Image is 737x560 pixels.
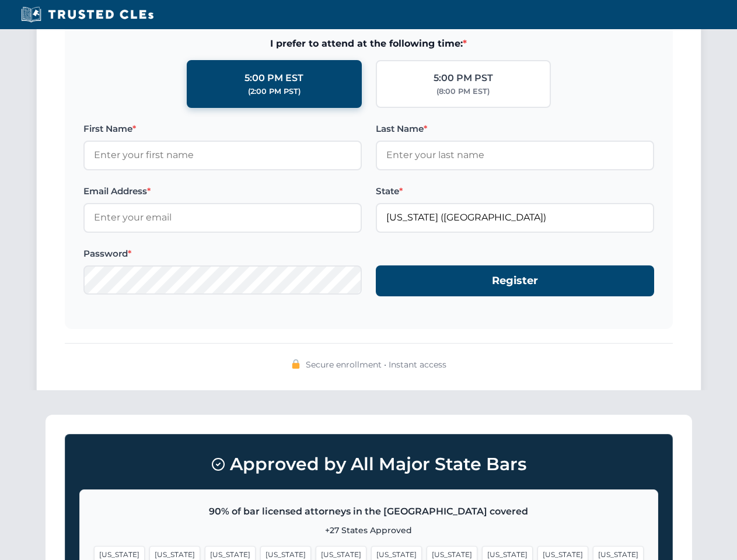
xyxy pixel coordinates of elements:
[18,6,157,23] img: Trusted CLEs
[376,141,654,170] input: Enter your last name
[94,504,644,519] p: 90% of bar licensed attorneys in the [GEOGRAPHIC_DATA] covered
[291,359,301,369] img: 🔒
[434,71,493,86] div: 5:00 PM PST
[94,524,644,537] p: +27 States Approved
[83,184,362,198] label: Email Address
[376,122,654,136] label: Last Name
[83,203,362,232] input: Enter your email
[79,449,658,480] h3: Approved by All Major State Bars
[83,247,362,261] label: Password
[244,71,303,86] div: 5:00 PM EST
[83,141,362,170] input: Enter your first name
[83,122,362,136] label: First Name
[436,86,490,97] div: (8:00 PM EST)
[83,36,654,51] span: I prefer to attend at the following time:
[376,203,654,232] input: Florida (FL)
[376,265,654,296] button: Register
[376,184,654,198] label: State
[248,86,301,97] div: (2:00 PM PST)
[306,358,446,371] span: Secure enrollment • Instant access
